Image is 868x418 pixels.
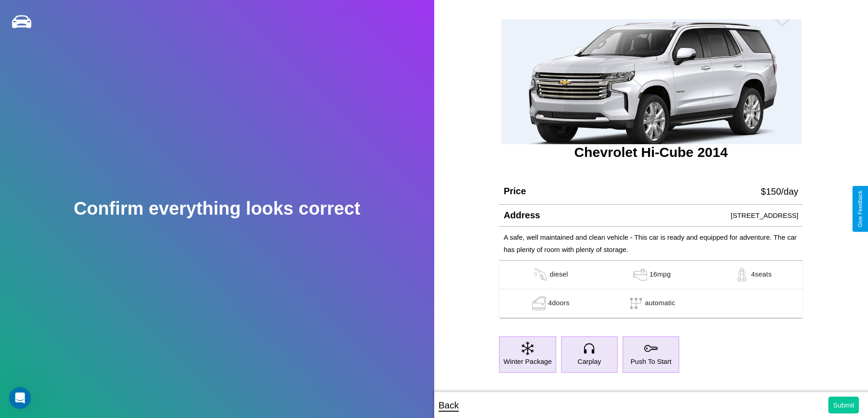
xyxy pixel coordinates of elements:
p: 4 seats [751,268,771,282]
p: Winter Package [503,355,552,368]
p: $ 150 /day [761,183,798,200]
h3: Chevrolet Hi-Cube 2014 [499,145,803,160]
p: Carplay [578,355,601,368]
button: Submit [828,397,859,413]
img: gas [733,268,751,282]
h4: Address [503,210,540,221]
h4: Price [503,186,526,196]
img: gas [631,268,649,282]
p: Push To Start [631,355,672,368]
div: Give Feedback [857,191,863,227]
p: 4 doors [548,297,570,310]
img: gas [530,297,548,310]
p: [STREET_ADDRESS] [731,209,798,222]
table: simple table [499,261,803,318]
p: 16 mpg [649,268,671,282]
p: diesel [550,268,568,282]
h2: Confirm everything looks correct [74,198,360,219]
iframe: Intercom live chat [9,387,31,409]
img: gas [531,268,550,282]
p: Back [439,397,459,413]
p: automatic [645,297,675,310]
p: A safe, well maintained and clean vehicle - This car is ready and equipped for adventure. The car... [503,231,798,256]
